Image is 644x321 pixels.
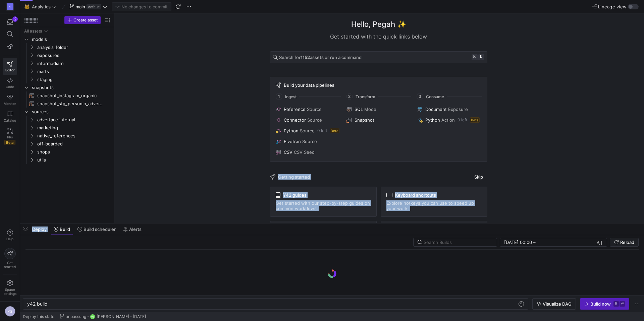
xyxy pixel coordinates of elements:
[364,107,377,112] span: Model
[27,301,48,307] span: y42 build
[478,54,484,60] kbd: k
[3,75,17,91] a: Code
[532,298,576,310] button: Visualize DAG
[32,36,110,43] span: models
[23,75,111,83] div: Press SPACE to select this row.
[37,156,110,164] span: utils
[23,100,111,108] a: snapshot_stg_personio_advertace__employees​​​​​​​
[590,301,611,307] div: Build now
[3,1,17,12] a: AV
[284,128,299,133] span: Python
[37,52,110,59] span: exposures
[129,227,142,232] span: Alerts
[278,174,310,180] span: Getting started
[472,54,478,60] kbd: ⌘
[3,304,17,318] button: PG
[23,140,111,148] div: Press SPACE to select this row.
[4,287,16,296] span: Space settings
[448,107,468,112] span: Exposure
[474,174,483,180] span: Skip
[284,82,334,88] span: Build your data pipelines
[37,76,110,83] span: staging
[7,3,13,10] div: AV
[23,314,55,319] span: Deploy this state:
[276,200,371,211] span: Get started with our step-by-step guides on common workflows.
[537,240,581,245] input: End datetime
[5,68,15,72] span: Editor
[355,117,374,123] span: Snapshot
[274,116,341,124] button: ConnectorSource
[23,100,111,108] div: Press SPACE to select this row.
[274,105,341,113] button: ReferenceSource
[66,314,86,319] span: anpassung
[351,19,406,30] h1: Hello, Pegah ✨
[3,125,17,148] a: PRsBeta
[327,269,337,279] img: logo.gif
[4,261,16,269] span: Get started
[23,124,111,132] div: Press SPACE to select this row.
[4,102,16,106] span: Monitor
[580,298,629,310] button: Build now⌘⏎
[133,314,146,319] span: [DATE]
[274,137,341,145] button: FivetranSource
[283,192,307,198] span: Y42 guides
[610,238,639,247] button: Reload
[97,314,129,319] span: [PERSON_NAME]
[284,139,301,144] span: Fivetran
[3,245,17,271] button: Getstarted
[37,124,110,132] span: marketing
[23,2,58,11] button: 🐱Analytics
[284,149,292,155] span: CSV
[598,4,627,9] span: Lineage view
[12,16,18,22] div: 2
[73,18,98,22] span: Create asset
[32,4,51,9] span: Analytics
[23,59,111,67] div: Press SPACE to select this row.
[3,16,17,28] button: 2
[37,132,110,140] span: native_references
[120,223,145,235] button: Alerts
[613,301,619,307] kbd: ⌘
[301,55,310,60] strong: 1152
[425,117,440,123] span: Python
[274,127,341,135] button: PythonSource0 leftBeta
[294,149,315,155] span: CSV Seed
[37,68,110,75] span: marts
[58,312,148,321] button: anpassungRPH[PERSON_NAME][DATE]
[279,55,362,60] span: Search for assets or run a command
[317,128,327,133] span: 0 left
[386,200,482,211] span: Explore hotkeys you can use to speed up your work.
[37,148,110,156] span: shops
[24,29,42,34] div: All assets
[3,277,17,299] a: Spacesettings
[23,51,111,59] div: Press SPACE to select this row.
[270,33,487,41] div: Get started with the quick links below
[284,107,306,112] span: Reference
[51,223,73,235] button: Build
[23,108,111,116] div: Press SPACE to select this row.
[302,139,317,144] span: Source
[37,116,110,124] span: advertace internal
[37,44,110,51] span: analysis_folder
[620,301,625,307] kbd: ⏎
[74,223,119,235] button: Build scheduler
[416,105,483,113] button: DocumentExposure
[3,91,17,108] a: Monitor
[470,117,480,123] span: Beta
[6,85,14,89] span: Code
[504,240,532,245] input: Start datetime
[424,240,491,245] input: Search Builds
[75,4,85,9] span: main
[543,301,572,307] span: Visualize DAG
[274,148,341,156] button: CSVCSV Seed
[23,156,111,164] div: Press SPACE to select this row.
[37,140,110,148] span: off-boarded
[32,84,110,91] span: snapshots
[23,35,111,43] div: Press SPACE to select this row.
[533,240,536,245] span: –
[37,100,104,108] span: snapshot_stg_personio_advertace__employees​​​​​​​
[284,117,306,123] span: Connector
[37,92,104,100] span: snapshot_instagram_organic​​​​​​​
[470,173,487,181] button: Skip
[441,117,455,123] span: Action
